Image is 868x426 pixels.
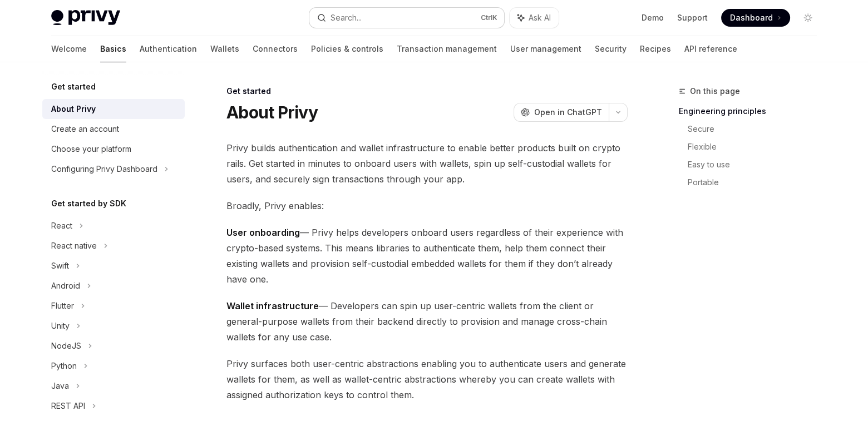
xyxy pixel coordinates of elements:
[51,339,81,353] div: NodeJS
[642,12,664,23] a: Demo
[51,319,70,333] div: Unity
[690,85,740,98] span: On this page
[688,138,826,156] a: Flexible
[226,356,628,403] span: Privy surfaces both user-centric abstractions enabling you to authenticate users and generate wal...
[226,227,300,238] strong: User onboarding
[226,86,628,97] div: Get started
[51,162,157,176] div: Configuring Privy Dashboard
[51,122,119,136] div: Create an account
[51,239,97,252] div: React native
[100,36,126,62] a: Basics
[226,300,319,311] strong: Wallet infrastructure
[210,36,239,62] a: Wallets
[397,36,497,62] a: Transaction management
[226,225,628,287] span: — Privy helps developers onboard users regardless of their experience with crypto-based systems. ...
[534,107,602,118] span: Open in ChatGPT
[721,9,790,27] a: Dashboard
[51,36,87,62] a: Welcome
[42,99,185,119] a: About Privy
[481,13,497,22] span: Ctrl K
[42,139,185,159] a: Choose your platform
[640,36,671,62] a: Recipes
[311,36,383,62] a: Policies & controls
[679,102,826,120] a: Engineering principles
[51,80,96,93] h5: Get started
[51,142,131,156] div: Choose your platform
[510,36,581,62] a: User management
[799,9,817,27] button: Toggle dark mode
[226,102,318,122] h1: About Privy
[730,12,773,23] span: Dashboard
[684,36,737,62] a: API reference
[688,120,826,138] a: Secure
[51,299,74,313] div: Flutter
[51,102,96,116] div: About Privy
[51,359,77,373] div: Python
[42,119,185,139] a: Create an account
[51,399,85,413] div: REST API
[226,198,628,214] span: Broadly, Privy enables:
[688,156,826,174] a: Easy to use
[51,379,69,393] div: Java
[226,298,628,345] span: — Developers can spin up user-centric wallets from the client or general-purpose wallets from the...
[226,140,628,187] span: Privy builds authentication and wallet infrastructure to enable better products built on crypto r...
[677,12,708,23] a: Support
[331,11,362,24] div: Search...
[595,36,627,62] a: Security
[688,174,826,191] a: Portable
[529,12,551,23] span: Ask AI
[51,10,120,26] img: light logo
[51,197,126,210] h5: Get started by SDK
[309,8,504,28] button: Search...CtrlK
[140,36,197,62] a: Authentication
[514,103,609,122] button: Open in ChatGPT
[253,36,298,62] a: Connectors
[510,8,559,28] button: Ask AI
[51,219,72,232] div: React
[51,279,80,293] div: Android
[51,259,69,273] div: Swift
